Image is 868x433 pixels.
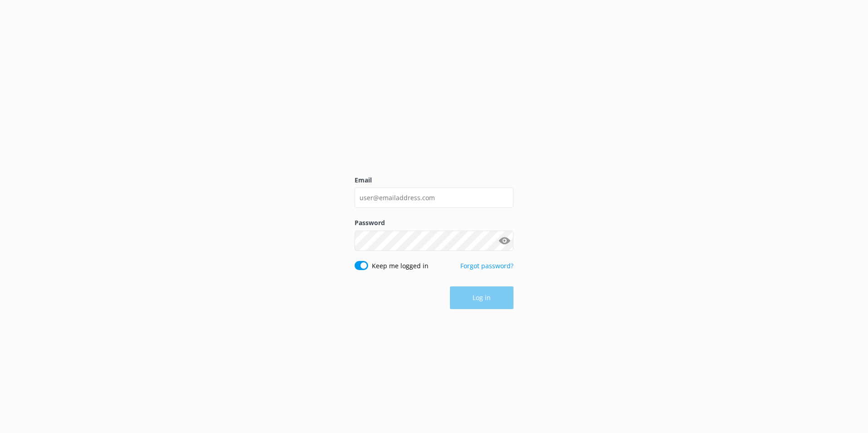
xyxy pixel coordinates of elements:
label: Password [355,218,513,228]
label: Keep me logged in [372,261,429,271]
label: Email [355,175,513,185]
button: Show password [495,231,513,250]
input: user@emailaddress.com [355,187,513,208]
a: Forgot password? [460,261,513,270]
